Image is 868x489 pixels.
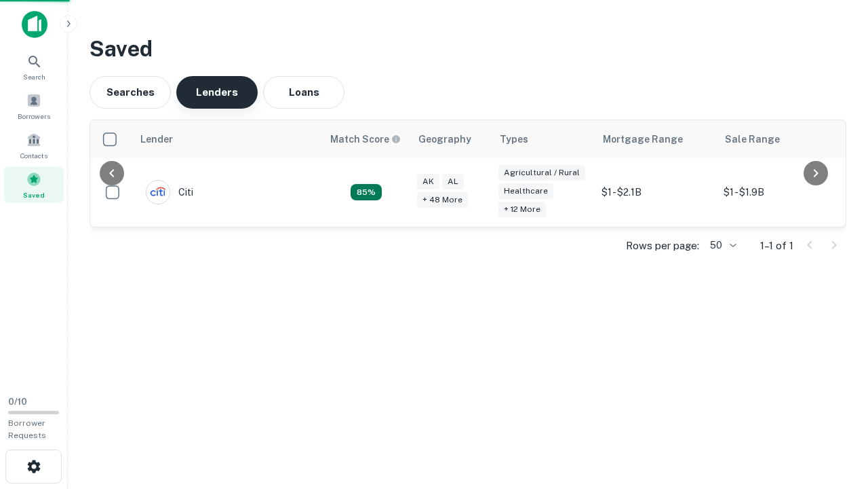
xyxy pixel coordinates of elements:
h3: Saved [90,33,846,65]
div: Sale Range [725,131,780,147]
div: Healthcare [498,183,553,199]
h6: Match Score [330,132,398,147]
button: Lenders [176,76,258,109]
img: capitalize-icon.png [22,11,47,38]
p: Rows per page: [626,238,699,254]
span: Borrowers [18,111,50,122]
p: 1–1 of 1 [760,238,793,254]
a: Search [4,48,64,85]
div: 50 [705,236,738,255]
a: Saved [4,166,64,203]
div: Mortgage Range [603,131,683,147]
th: Sale Range [717,120,839,158]
th: Capitalize uses an advanced AI algorithm to match your search with the best lender. The match sco... [322,120,410,158]
td: $1 - $2.1B [595,158,717,227]
iframe: Chat Widget [800,380,868,446]
th: Geography [410,120,492,158]
div: Lender [140,131,173,147]
div: + 48 more [417,192,468,208]
div: Geography [418,131,471,147]
span: Contacts [20,150,47,161]
div: Types [500,131,528,147]
span: 0 / 10 [8,397,27,407]
span: Saved [23,189,45,200]
div: Capitalize uses an advanced AI algorithm to match your search with the best lender. The match sco... [330,132,401,147]
a: Borrowers [4,88,64,124]
div: Agricultural / Rural [498,165,585,181]
div: + 12 more [498,202,546,217]
span: Search [23,71,45,82]
button: Loans [263,76,344,109]
a: Contacts [4,127,64,164]
button: Searches [90,76,171,109]
div: AK [417,174,439,189]
th: Lender [132,120,322,158]
div: AL [442,174,464,189]
span: Borrower Requests [8,418,46,440]
th: Types [492,120,595,158]
td: $1 - $1.9B [717,158,839,227]
th: Mortgage Range [595,120,717,158]
div: Capitalize uses an advanced AI algorithm to match your search with the best lender. The match sco... [351,184,382,200]
img: picture [146,181,170,204]
div: Citi [146,180,193,204]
